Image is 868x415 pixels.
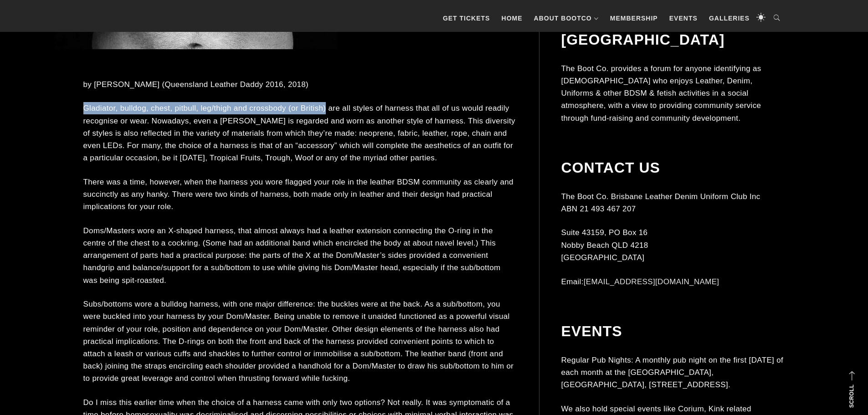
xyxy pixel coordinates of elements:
[529,5,603,32] a: About BootCo
[83,225,517,287] p: Doms/Masters wore an X-shaped harness, that almost always had a leather extension connecting the ...
[848,384,855,408] strong: Scroll
[584,277,719,286] a: [EMAIL_ADDRESS][DOMAIN_NAME]
[561,190,785,215] p: The Boot Co. Brisbane Leather Denim Uniform Club Inc ABN 21 493 467 207
[83,78,517,91] p: by [PERSON_NAME] (Queensland Leather Daddy 2016, 2018)
[606,5,663,32] a: Membership
[83,102,517,164] p: Gladiator, bulldog, chest, pitbull, leg/thigh and crossbody (or British) are all styles of harnes...
[561,226,785,264] p: Suite 43159, PO Box 16 Nobby Beach QLD 4218 [GEOGRAPHIC_DATA]
[561,323,785,340] h2: Events
[497,5,527,32] a: Home
[561,159,785,176] h2: Contact Us
[83,176,517,213] p: There was a time, however, when the harness you wore flagged your role in the leather BDSM commun...
[438,5,495,32] a: GET TICKETS
[665,5,702,32] a: Events
[704,5,754,32] a: Galleries
[561,354,785,391] p: Regular Pub Nights: A monthly pub night on the first [DATE] of each month at the [GEOGRAPHIC_DATA...
[561,276,785,288] p: Email:
[561,62,785,124] p: The Boot Co. provides a forum for anyone identifying as [DEMOGRAPHIC_DATA] who enjoys Leather, De...
[83,298,517,384] p: Subs/bottoms wore a bulldog harness, with one major difference: the buckles were at the back. As ...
